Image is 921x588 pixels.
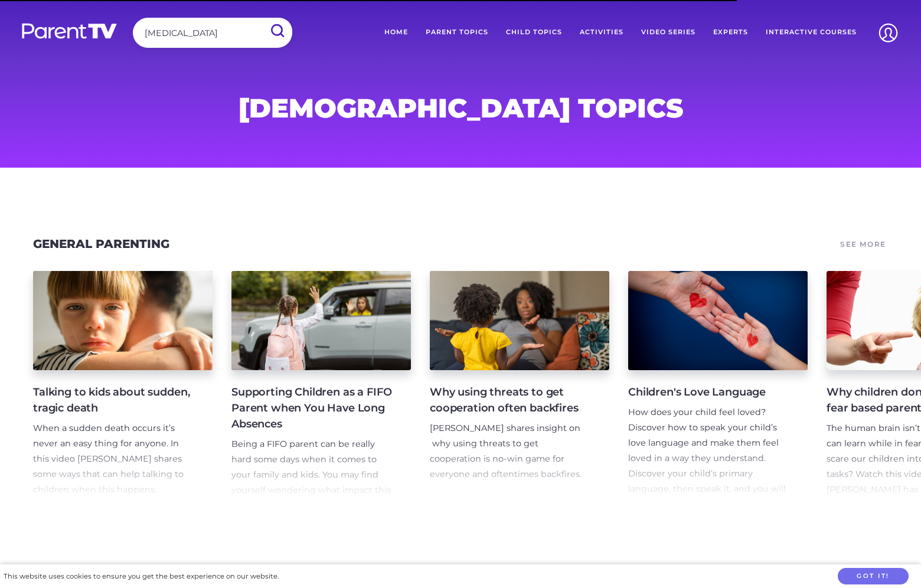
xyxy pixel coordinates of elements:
[838,568,909,585] button: Got it!
[497,18,571,47] a: Child Topics
[873,18,903,48] img: Account
[430,384,590,416] h4: Why using threats to get cooperation often backfires
[430,421,590,482] p: [PERSON_NAME] shares insight on why using threats to get cooperation is no-win game for everyone ...
[231,271,411,498] a: Supporting Children as a FIFO Parent when You Have Long Absences Being a FIFO parent can be reall...
[33,384,194,416] h4: Talking to kids about sudden, tragic death
[176,96,745,120] h1: [DEMOGRAPHIC_DATA] Topics
[628,405,789,527] p: How does your child feel loved? Discover how to speak your child’s love language and make them fe...
[628,271,808,498] a: Children's Love Language How does your child feel loved? Discover how to speak your child’s love ...
[33,271,213,498] a: Talking to kids about sudden, tragic death When a sudden death occurs it’s never an easy thing fo...
[838,236,888,253] a: See More
[21,22,118,40] img: parenttv-logo-white.4c85aaf.svg
[632,18,704,47] a: Video Series
[231,384,392,432] h4: Supporting Children as a FIFO Parent when You Have Long Absences
[262,18,292,44] input: Submit
[430,271,609,498] a: Why using threats to get cooperation often backfires [PERSON_NAME] shares insight on why using th...
[417,18,497,47] a: Parent Topics
[757,18,866,47] a: Interactive Courses
[33,237,169,251] a: General Parenting
[133,18,292,48] input: Search ParentTV
[628,384,789,400] h4: Children's Love Language
[375,18,417,47] a: Home
[33,421,194,498] p: When a sudden death occurs it’s never an easy thing for anyone. In this video [PERSON_NAME] share...
[4,570,279,583] div: This website uses cookies to ensure you get the best experience on our website.
[704,18,757,47] a: Experts
[571,18,632,47] a: Activities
